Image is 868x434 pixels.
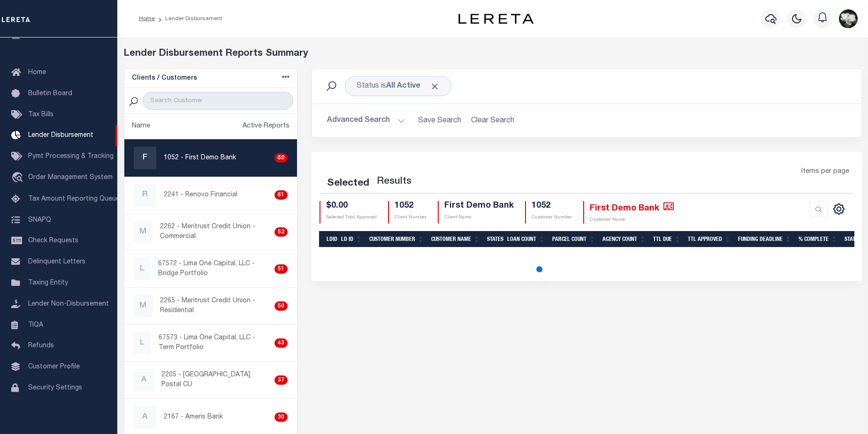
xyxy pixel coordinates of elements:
[377,174,411,189] label: Results
[274,190,288,200] div: 61
[124,362,297,398] a: A2205 - [GEOGRAPHIC_DATA] Postal CU37
[159,333,271,353] p: 67573 - Lima One Capital, LLC - Term Portfolio
[134,184,156,206] div: R
[124,325,297,361] a: L67573 - Lima One Capital, LLC - Term Portfolio43
[164,153,236,163] p: 1052 - First Demo Bank
[28,90,72,97] span: Bulletin Board
[124,177,297,213] a: R2241 - Renovo Financial61
[28,322,43,328] span: TIQA
[444,214,514,221] p: Client Name
[365,231,427,247] th: Customer Number
[345,76,451,96] div: Click to Edit
[483,231,503,247] th: States
[132,121,150,132] div: Name
[134,406,156,428] div: A
[532,214,572,221] p: Customer Number
[326,201,377,211] h4: $0.00
[28,174,113,181] span: Order Management System
[28,259,85,265] span: Delinquent Letters
[795,231,841,247] th: % Complete
[155,15,222,23] li: Lender Disbursement
[274,227,288,237] div: 52
[28,301,109,307] span: Lender Non-Disbursement
[327,176,369,191] div: Selected
[458,14,533,24] img: logo-dark.svg
[124,288,297,324] a: M2265 - Meritrust Credit Union - Residential50
[274,153,288,163] div: 69
[327,112,405,130] button: Advanced Search
[11,172,26,184] i: travel_explore
[274,264,288,274] div: 51
[124,47,862,61] div: Lender Disbursement Reports Summary
[649,231,684,247] th: Ttl Due
[124,140,297,176] a: F1052 - First Demo Bank69
[124,214,297,250] a: M2262 - Meritrust Credit Union - Commercial52
[28,238,78,244] span: Check Requests
[158,259,271,279] p: 67572 - Lima One Capital, LLC - Bridge Portfolio
[28,343,54,349] span: Refunds
[124,251,297,287] a: L67572 - Lima One Capital, LLC - Bridge Portfolio51
[28,153,114,160] span: Pymt Processing & Tracking
[801,167,849,177] span: Items per page
[599,231,649,247] th: Agency Count
[139,16,155,22] a: Home
[427,231,483,247] th: Customer Name
[274,338,288,348] div: 43
[684,231,734,247] th: Ttl Approved
[430,82,440,91] span: Click to Remove
[444,201,514,211] h4: First Demo Bank
[160,296,271,316] p: 2265 - Meritrust Credit Union - Residential
[143,92,293,110] input: Search Customer
[548,231,599,247] th: Parcel Count
[28,364,80,370] span: Customer Profile
[274,301,288,311] div: 50
[590,201,674,214] h4: First Demo Bank
[386,82,420,90] b: All Active
[274,375,288,385] div: 37
[323,231,337,247] th: LDID
[243,121,289,132] div: Active Reports
[28,217,51,223] span: SNAPQ
[28,280,68,286] span: Taxing Entity
[28,385,82,391] span: Security Settings
[134,295,153,317] div: M
[590,217,674,224] p: Customer Name
[503,231,548,247] th: Loan Count
[134,147,156,169] div: F
[28,132,93,139] span: Lender Disbursement
[412,112,467,130] button: Save Search
[395,201,426,211] h4: 1052
[734,231,795,247] th: Funding Deadline
[337,231,365,247] th: LD ID
[134,332,151,354] div: L
[164,190,237,200] p: 2241 - Renovo Financial
[28,196,120,202] span: Tax Amount Reporting Queue
[28,69,46,76] span: Home
[132,75,197,82] h5: Clients / Customers
[134,258,151,280] div: L
[28,112,53,118] span: Tax Bills
[532,201,572,211] h4: 1052
[274,412,288,422] div: 30
[326,214,377,221] p: Selected Total Approved
[161,370,271,390] p: 2205 - [GEOGRAPHIC_DATA] Postal CU
[134,369,154,391] div: A
[164,412,223,422] p: 2167 - Ameris Bank
[160,222,271,242] p: 2262 - Meritrust Credit Union - Commercial
[134,221,152,243] div: M
[467,112,518,130] button: Clear Search
[395,214,426,221] p: Client Number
